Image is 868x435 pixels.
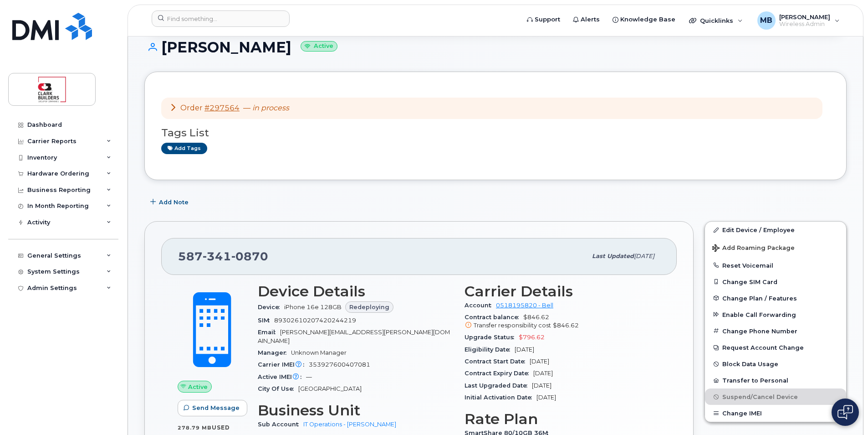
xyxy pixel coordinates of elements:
[705,222,846,238] a: Edit Device / Employee
[535,15,560,24] span: Support
[465,302,496,309] span: Account
[161,143,207,154] a: Add tags
[705,405,846,421] button: Change IMEI
[779,21,830,28] span: Wireless Admin
[705,290,846,306] button: Change Plan / Features
[532,382,551,389] span: [DATE]
[258,329,280,336] span: Email
[837,405,853,419] img: Open chat
[567,10,606,29] a: Alerts
[722,295,797,301] span: Change Plan / Features
[303,421,396,428] a: IT Operations - [PERSON_NAME]
[291,349,347,356] span: Unknown Manager
[258,283,454,300] h3: Device Details
[192,404,240,412] span: Send Message
[751,11,846,30] div: Matthew Buttrey
[178,425,212,431] span: 278.79 MB
[465,283,660,300] h3: Carrier Details
[252,104,289,112] em: in process
[536,394,556,401] span: [DATE]
[258,317,274,324] span: SIM
[705,339,846,356] button: Request Account Change
[705,274,846,290] button: Change SIM Card
[465,314,660,330] span: $846.62
[258,402,454,419] h3: Business Unit
[465,411,660,427] h3: Rate Plan
[712,244,795,253] span: Add Roaming Package
[465,382,532,389] span: Last Upgraded Date
[705,238,846,257] button: Add Roaming Package
[152,10,290,27] input: Find something...
[178,249,268,263] span: 587
[705,257,846,274] button: Reset Voicemail
[496,302,553,309] a: 0518195820 - Bell
[760,15,772,26] span: MB
[779,13,830,21] span: [PERSON_NAME]
[634,253,654,259] span: [DATE]
[620,15,675,24] span: Knowledge Base
[592,253,634,259] span: Last updated
[258,421,303,428] span: Sub Account
[231,249,268,263] span: 0870
[705,372,846,388] button: Transfer to Personal
[705,323,846,339] button: Change Phone Number
[705,306,846,323] button: Enable Call Forwarding
[581,15,600,24] span: Alerts
[258,329,450,344] span: [PERSON_NAME][EMAIL_ADDRESS][PERSON_NAME][DOMAIN_NAME]
[258,385,298,392] span: City Of Use
[204,104,240,112] a: #297564
[258,304,284,311] span: Device
[553,322,579,329] span: $846.62
[515,346,534,353] span: [DATE]
[144,194,196,210] button: Add Note
[243,104,289,112] span: —
[530,358,549,365] span: [DATE]
[465,334,519,341] span: Upgrade Status
[465,394,536,401] span: Initial Activation Date
[258,361,309,368] span: Carrier IMEI
[474,322,551,329] span: Transfer responsibility cost
[465,314,523,321] span: Contract balance
[178,400,247,416] button: Send Message
[284,304,342,311] span: iPhone 16e 128GB
[203,249,231,263] span: 341
[161,127,830,139] h3: Tags List
[274,317,356,324] span: 89302610207420244219
[349,303,389,311] span: Redeploying
[306,373,312,380] span: —
[465,358,530,365] span: Contract Start Date
[188,383,208,391] span: Active
[465,346,515,353] span: Eligibility Date
[159,198,189,207] span: Add Note
[180,104,203,112] span: Order
[722,311,796,318] span: Enable Call Forwarding
[258,373,306,380] span: Active IMEI
[519,334,545,341] span: $796.62
[144,39,847,55] h1: [PERSON_NAME]
[212,424,230,431] span: used
[705,388,846,405] button: Suspend/Cancel Device
[298,385,362,392] span: [GEOGRAPHIC_DATA]
[705,356,846,372] button: Block Data Usage
[606,10,682,29] a: Knowledge Base
[301,41,337,52] small: Active
[700,17,733,24] span: Quicklinks
[309,361,370,368] span: 353927600407081
[465,370,533,377] span: Contract Expiry Date
[683,11,749,30] div: Quicklinks
[722,394,798,400] span: Suspend/Cancel Device
[258,349,291,356] span: Manager
[521,10,567,29] a: Support
[533,370,553,377] span: [DATE]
